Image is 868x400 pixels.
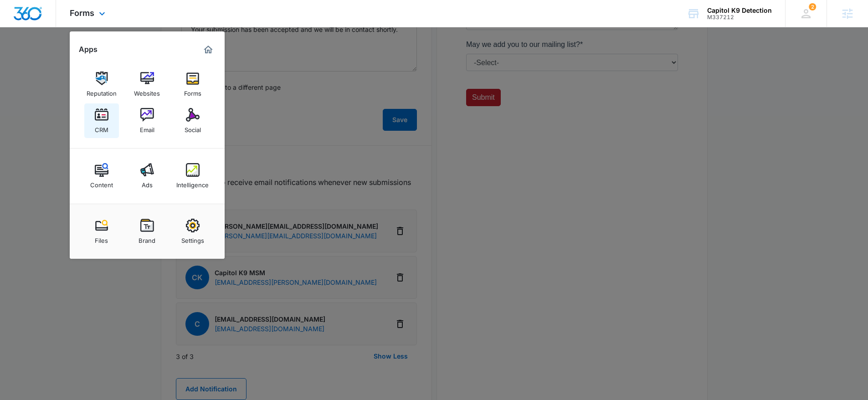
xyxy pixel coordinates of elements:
div: Forms [184,85,201,97]
a: Intelligence [175,159,210,193]
a: Content [84,159,119,193]
span: 2 [809,3,816,10]
div: Websites [134,85,160,97]
a: Settings [175,214,210,249]
a: Reputation [84,67,119,102]
div: Brand [139,232,155,244]
div: Files [95,232,108,244]
div: Reputation [87,85,117,97]
a: Brand [130,214,164,249]
a: Social [175,103,210,138]
span: Submit [6,270,29,278]
a: Email [130,103,164,138]
div: notifications count [809,3,816,10]
div: Settings [181,232,204,244]
a: Marketing 360® Dashboard [201,42,216,57]
a: Websites [130,67,164,102]
div: account name [707,7,772,14]
a: CRM [84,103,119,138]
div: Intelligence [176,177,209,189]
div: account id [707,14,772,21]
div: Social [185,122,201,133]
h2: Apps [79,45,98,54]
div: Ads [142,177,153,189]
a: Forms [175,67,210,102]
a: Ads [130,159,164,193]
div: CRM [95,122,108,133]
span: Forms [70,8,94,18]
div: Content [90,177,113,189]
a: Files [84,214,119,249]
div: Email [140,122,154,133]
